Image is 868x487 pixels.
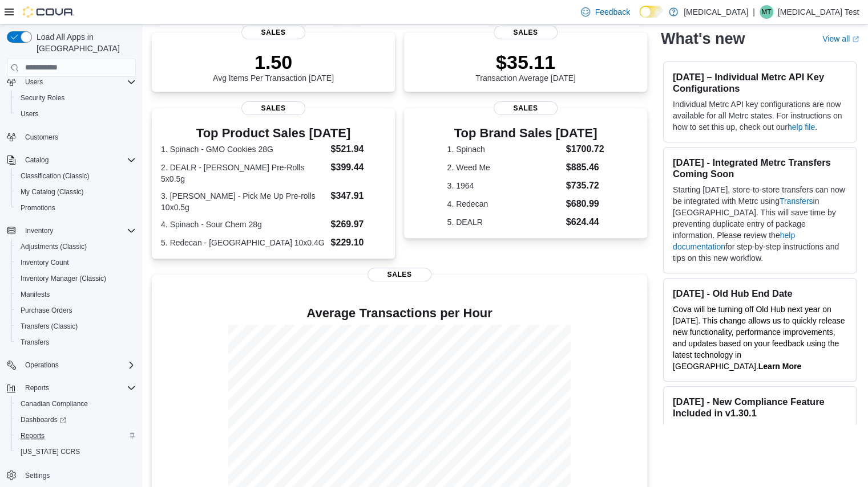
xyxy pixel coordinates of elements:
[16,397,136,411] span: Canadian Compliance
[16,185,136,199] span: My Catalog (Classic)
[330,142,385,156] dd: $521.94
[11,428,140,444] button: Reports
[566,197,604,211] dd: $680.99
[16,91,69,105] a: Security Roles
[494,26,558,39] span: Sales
[25,361,59,370] span: Operations
[11,444,140,460] button: [US_STATE] CCRS
[566,161,604,174] dd: $885.46
[21,224,136,238] span: Inventory
[21,358,63,372] button: Operations
[21,93,64,103] span: Security Roles
[673,71,847,94] h3: [DATE] – Individual Metrc API Key Configurations
[25,383,49,392] span: Reports
[21,130,136,144] span: Customers
[16,320,82,333] a: Transfers (Classic)
[21,338,49,347] span: Transfers
[161,190,326,213] dt: 3. [PERSON_NAME] - Pick Me Up Pre-rolls 10x0.5g
[16,445,84,459] a: [US_STATE] CCRS
[213,51,334,73] p: 1.50
[330,189,385,203] dd: $347.91
[673,231,795,251] a: help documentation
[673,396,847,419] h3: [DATE] - New Compliance Feature Included in v1.30.1
[758,362,801,371] a: Learn More
[21,171,90,181] span: Classification (Classic)
[566,179,604,193] dd: $735.72
[11,239,140,255] button: Adjustments (Classic)
[673,305,845,371] span: Cova will be turning off Old Hub next year on [DATE]. This change allows us to quickly release ne...
[16,397,92,411] a: Canadian Compliance
[16,272,136,285] span: Inventory Manager (Classic)
[2,223,140,239] button: Inventory
[241,101,305,115] span: Sales
[16,107,136,121] span: Users
[447,198,561,210] dt: 4. Redecan
[494,101,558,115] span: Sales
[753,5,755,19] p: |
[852,36,859,43] svg: External link
[11,200,140,216] button: Promotions
[11,302,140,318] button: Purchase Orders
[16,272,111,285] a: Inventory Manager (Classic)
[11,271,140,287] button: Inventory Manager (Classic)
[11,168,140,184] button: Classification (Classic)
[16,429,49,443] a: Reports
[368,268,431,281] span: Sales
[2,466,140,483] button: Settings
[16,240,136,253] span: Adjustments (Classic)
[25,471,50,480] span: Settings
[11,334,140,350] button: Transfers
[11,90,140,106] button: Security Roles
[566,142,604,156] dd: $1700.72
[2,380,140,396] button: Reports
[16,240,91,253] a: Adjustments (Classic)
[16,320,136,333] span: Transfers (Classic)
[16,256,136,269] span: Inventory Count
[11,184,140,200] button: My Catalog (Classic)
[213,51,334,83] div: Avg Items Per Transaction [DATE]
[16,335,54,349] a: Transfers
[16,256,74,269] a: Inventory Count
[16,201,136,215] span: Promotions
[761,5,771,19] span: MT
[447,162,561,173] dt: 2. Weed Me
[595,6,629,18] span: Feedback
[32,31,136,54] span: Load All Apps in [GEOGRAPHIC_DATA]
[330,218,385,231] dd: $269.97
[780,197,813,206] a: Transfers
[16,304,136,317] span: Purchase Orders
[16,185,88,199] a: My Catalog (Classic)
[21,130,63,144] a: Customers
[21,75,47,89] button: Users
[161,219,326,230] dt: 4. Spinach - Sour Chem 28g
[21,75,136,89] span: Users
[21,468,136,482] span: Settings
[16,445,136,459] span: Washington CCRS
[11,318,140,334] button: Transfers (Classic)
[241,26,305,39] span: Sales
[21,358,136,372] span: Operations
[566,215,604,229] dd: $624.44
[161,126,386,140] h3: Top Product Sales [DATE]
[11,412,140,428] a: Dashboards
[21,258,69,267] span: Inventory Count
[21,153,136,167] span: Catalog
[330,161,385,174] dd: $399.44
[2,74,140,90] button: Users
[16,288,136,301] span: Manifests
[16,413,136,427] span: Dashboards
[673,184,847,264] p: Starting [DATE], store-to-store transfers can now be integrated with Metrc using in [GEOGRAPHIC_D...
[16,107,43,121] a: Users
[673,288,847,299] h3: [DATE] - Old Hub End Date
[16,335,136,349] span: Transfers
[2,129,140,145] button: Customers
[16,288,54,301] a: Manifests
[161,162,326,185] dt: 2. DEALR - [PERSON_NAME] Pre-Rolls 5x0.5g
[16,429,136,443] span: Reports
[2,357,140,373] button: Operations
[25,77,43,87] span: Users
[21,469,54,482] a: Settings
[21,381,54,395] button: Reports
